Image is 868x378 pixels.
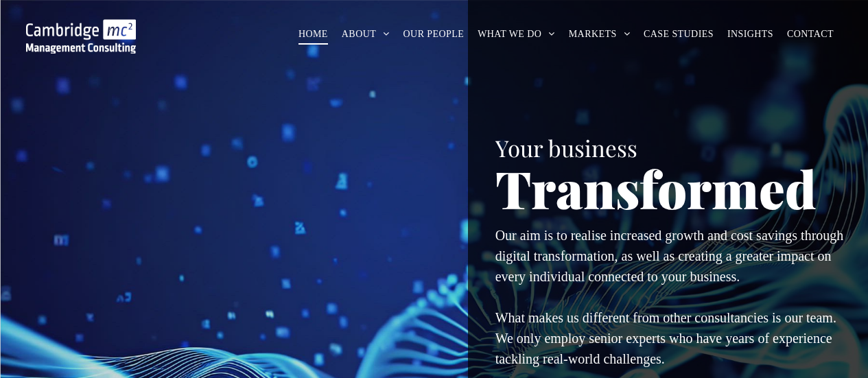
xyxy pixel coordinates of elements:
a: CASE STUDIES [637,23,720,45]
span: Our aim is to realise increased growth and cost savings through digital transformation, as well a... [495,228,844,284]
span: Your business [495,132,637,163]
img: Go to Homepage [26,19,137,54]
a: HOME [292,23,335,45]
a: OUR PEOPLE [397,23,471,45]
a: INSIGHTS [720,23,780,45]
span: Transformed [495,154,817,222]
span: What makes us different from other consultancies is our team. We only employ senior experts who h... [495,310,836,366]
a: ABOUT [335,23,397,45]
a: WHAT WE DO [471,23,562,45]
a: CONTACT [780,23,841,45]
a: MARKETS [562,23,637,45]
